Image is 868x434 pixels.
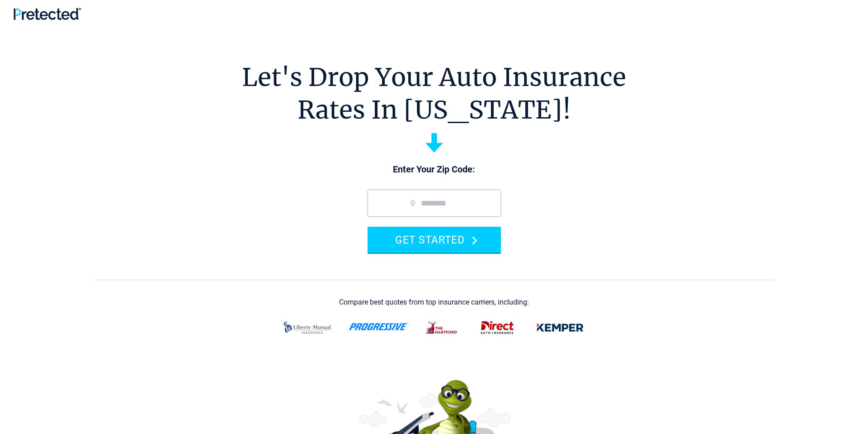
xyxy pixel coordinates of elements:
p: Enter Your Zip Code: [359,163,510,176]
img: Pretected Logo [14,8,81,20]
img: direct [475,316,519,339]
input: zip code [368,190,501,217]
h1: Let's Drop Your Auto Insurance Rates In [US_STATE]! [242,61,626,126]
button: GET STARTED [368,227,501,253]
div: Compare best quotes from top insurance carriers, including: [339,298,529,306]
img: kemper [530,316,590,339]
img: liberty [278,316,338,339]
img: thehartford [420,316,464,339]
img: progressive [349,323,409,330]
